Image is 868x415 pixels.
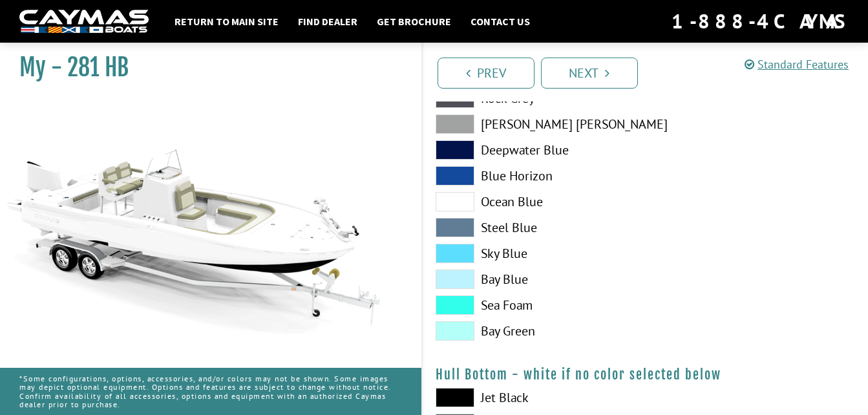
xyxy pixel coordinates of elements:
[436,270,633,289] label: Bay Blue
[436,295,633,315] label: Sea Foam
[436,388,633,407] label: Jet Black
[464,13,536,30] a: Contact Us
[19,368,402,415] p: *Some configurations, options, accessories, and/or colors may not be shown. Some images may depic...
[745,57,849,72] a: Standard Features
[19,53,389,82] h1: My - 281 HB
[436,166,633,186] label: Blue Horizon
[436,367,856,383] h4: Hull Bottom - white if no color selected below
[168,13,285,30] a: Return to main site
[436,244,633,263] label: Sky Blue
[19,10,149,34] img: white-logo-c9c8dbefe5ff5ceceb0f0178aa75bf4bb51f6bca0971e226c86eb53dfe498488.png
[436,321,633,341] label: Bay Green
[436,192,633,211] label: Ocean Blue
[436,140,633,160] label: Deepwater Blue
[438,58,535,89] a: Prev
[541,58,638,89] a: Next
[672,7,849,36] div: 1-888-4CAYMAS
[436,114,633,134] label: [PERSON_NAME] [PERSON_NAME]
[370,13,458,30] a: Get Brochure
[436,218,633,237] label: Steel Blue
[291,13,364,30] a: Find Dealer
